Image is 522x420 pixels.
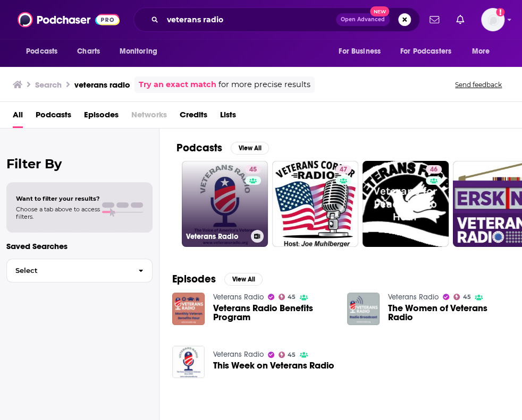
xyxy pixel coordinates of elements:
a: Show notifications dropdown [452,11,468,29]
a: Veterans Radio [213,293,264,302]
span: Open Advanced [341,17,385,22]
h3: veterans radio [74,80,130,90]
a: Charts [70,41,106,62]
span: Choose a tab above to access filters. [16,205,100,220]
a: 47 [272,161,358,247]
div: Search podcasts, credits, & more... [133,7,420,32]
button: Send feedback [452,80,505,89]
span: Monitoring [119,44,157,59]
button: open menu [112,41,171,62]
a: 45 [245,165,261,174]
span: For Business [339,44,381,59]
a: Credits [180,106,207,128]
img: This Week on Veterans Radio [172,346,205,378]
a: 45 [279,352,296,358]
span: For Podcasters [400,44,451,59]
img: User Profile [481,8,504,31]
button: open menu [465,41,503,62]
span: Logged in as smeizlik [481,8,504,31]
span: 45 [462,295,470,299]
span: Charts [77,44,100,59]
a: This Week on Veterans Radio [213,361,334,370]
img: Veterans Radio Benefits Program [172,293,205,325]
span: 45 [288,295,296,299]
a: Veterans Radio Benefits Program [213,304,334,322]
h3: Veterans Radio [186,232,247,241]
span: More [472,44,490,59]
a: 45 [279,294,296,300]
a: 47 [335,165,351,174]
h2: Filter By [6,156,153,172]
span: 47 [340,165,347,175]
img: Podchaser - Follow, Share and Rate Podcasts [18,10,120,30]
span: Podcasts [26,44,57,59]
button: Select [6,259,153,282]
a: 46 [363,161,449,247]
button: Show profile menu [481,8,504,31]
span: for more precise results [218,79,310,91]
span: New [370,6,389,16]
a: PodcastsView All [176,141,269,155]
h3: Search [35,80,62,90]
img: The Women of Veterans Radio [347,293,380,325]
button: Open AdvancedNew [336,13,390,26]
button: open menu [19,41,71,62]
a: Try an exact match [139,79,216,91]
a: All [13,106,23,128]
h2: Episodes [172,272,216,286]
a: Episodes [84,106,119,128]
a: 45Veterans Radio [182,161,268,247]
span: 45 [249,165,257,175]
span: Select [7,267,130,274]
p: Saved Searches [6,241,153,251]
button: View All [231,142,269,155]
a: Podcasts [36,106,71,128]
a: Show notifications dropdown [425,11,443,29]
svg: Add a profile image [496,8,504,16]
a: Veterans Radio [213,350,264,359]
a: Veterans Radio [388,293,439,302]
a: Lists [220,106,236,128]
span: Networks [131,106,167,128]
button: open menu [393,41,467,62]
span: Want to filter your results? [16,195,100,202]
button: open menu [331,41,394,62]
a: EpisodesView All [172,272,263,286]
span: 45 [288,353,296,357]
a: The Women of Veterans Radio [388,304,509,322]
button: View All [224,273,263,286]
a: 45 [453,294,471,300]
span: 46 [430,165,437,175]
input: Search podcasts, credits, & more... [163,11,336,28]
h2: Podcasts [176,141,222,155]
a: 46 [426,165,442,174]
